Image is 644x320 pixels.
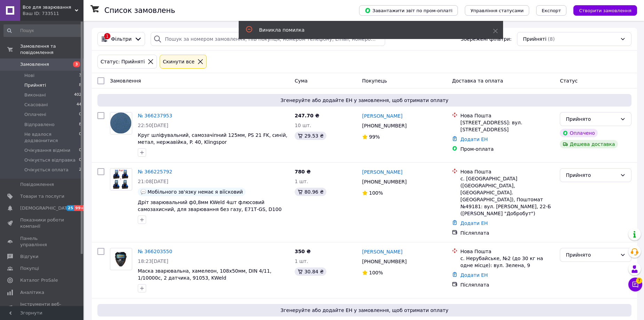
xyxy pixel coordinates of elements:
img: Фото товару [112,169,130,190]
span: Не вдалося додзвонитися [24,131,79,144]
div: Нова Пошта [460,248,554,255]
a: Дріт зварювальний ф0,8мм KWeld 4шт флюсовий самозахисний, для зварювання без газу, Е71Т-GS, D100 ... [138,200,281,219]
div: с. [GEOGRAPHIC_DATA] ([GEOGRAPHIC_DATA], [GEOGRAPHIC_DATA]. [GEOGRAPHIC_DATA]), Поштомат №49181: ... [460,175,554,217]
span: Замовлення та повідомлення [20,43,84,56]
span: Замовлення [110,78,141,84]
span: 0 [79,111,81,118]
div: 80.96 ₴ [295,188,326,196]
div: Оплачено [560,129,597,137]
div: [PHONE_NUMBER] [361,121,408,131]
h1: Список замовлень [104,6,175,15]
span: (8) [548,36,555,42]
div: Прийнято [566,171,617,179]
span: 99% [369,134,380,140]
div: 29.53 ₴ [295,132,326,140]
button: Експорт [536,5,567,16]
span: 8 [79,82,81,88]
a: Фото товару [110,248,132,270]
div: [PHONE_NUMBER] [361,177,408,187]
img: Фото товару [113,248,129,270]
a: Круг шліфувальний, самозачіпний 125мм, PS 21 FK, синій, метал, нержавійка, P. 40, Klingspor [138,132,287,145]
span: 247.70 ₴ [295,113,319,118]
span: Аналітика [20,289,44,296]
span: 0 [79,147,81,154]
span: Скасовані [24,102,48,108]
button: Чат з покупцем7 [628,278,642,291]
span: Доставка та оплата [452,78,503,84]
span: 1 шт. [295,179,308,184]
span: Згенеруйте або додайте ЕН у замовлення, щоб отримати оплату [100,97,629,104]
div: Прийнято [566,251,617,259]
span: Виконані [24,92,46,98]
a: [PERSON_NAME] [362,248,403,255]
div: 30.84 ₴ [295,267,326,276]
span: 350 ₴ [295,249,311,254]
a: [PERSON_NAME] [362,169,403,175]
span: [DEMOGRAPHIC_DATA] [20,205,72,211]
div: с. Нерубайське, №2 (до 30 кг на одне місце): вул. Зелена, 9 [460,255,554,269]
div: Статус: Прийняті [99,58,146,65]
span: Фільтри [111,36,132,42]
a: Фото товару [110,168,132,190]
span: 99+ [74,205,86,211]
span: 22:50[DATE] [138,123,168,128]
span: Мобільного зв'язку немає я віїсковий [148,189,243,195]
button: Завантажити звіт по пром-оплаті [359,5,458,16]
span: Каталог ProSale [20,277,58,283]
span: Інструменти веб-майстра та SEO [20,301,64,314]
div: Прийнято [566,115,617,123]
span: 0 [79,131,81,144]
span: 2 [79,167,81,173]
span: Покупець [362,78,387,84]
button: Управління статусами [465,5,529,16]
span: Покупці [20,265,39,272]
a: Додати ЕН [460,220,488,226]
span: 10 шт. [295,123,311,128]
a: [PERSON_NAME] [362,112,403,119]
a: № 366225792 [138,169,172,174]
span: 0 [79,157,81,163]
span: Прийняті [523,36,546,42]
span: Відгуки [20,253,38,260]
span: 3 [79,72,81,79]
span: 44 [77,102,81,108]
div: Ваш ID: 733511 [23,10,84,17]
span: Створити замовлення [579,8,631,13]
span: Управління статусами [470,8,524,13]
div: Післяплата [460,281,554,288]
span: 8 [79,122,81,128]
span: Замовлення [20,61,49,68]
span: 21:08[DATE] [138,179,168,184]
div: [STREET_ADDRESS]: вул. [STREET_ADDRESS] [460,119,554,133]
div: Післяплата [460,229,554,236]
span: 3 [73,61,80,67]
img: Фото товару [110,112,132,134]
span: Очікується оплата [24,167,69,173]
span: Товари та послуги [20,193,64,200]
input: Пошук [3,24,82,37]
span: Маска зварювальна, хамелеон, 108х50мм, DIN 4/11, 1/10000с, 2 датчика, 91053, KWeld [138,268,271,281]
span: Оплачені [24,111,46,118]
span: 780 ₴ [295,169,311,174]
span: Нові [24,72,34,79]
a: Фото товару [110,112,132,134]
span: 402 [74,92,81,98]
span: Все для зварювання [23,4,75,10]
div: Нова Пошта [460,168,554,175]
span: Панель управління [20,235,64,248]
span: Cума [295,78,308,84]
a: № 366237953 [138,113,172,118]
div: [PHONE_NUMBER] [361,257,408,266]
span: 100% [369,270,383,275]
span: 18:23[DATE] [138,258,168,264]
img: :speech_balloon: [141,189,146,195]
div: Нова Пошта [460,112,554,119]
span: Завантажити звіт по пром-оплаті [365,7,452,14]
span: Очікування відміни [24,147,70,154]
a: Створити замовлення [566,7,637,13]
span: Статус [560,78,578,84]
span: Показники роботи компанії [20,217,64,229]
div: Дешева доставка [560,140,618,148]
a: Додати ЕН [460,136,488,142]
